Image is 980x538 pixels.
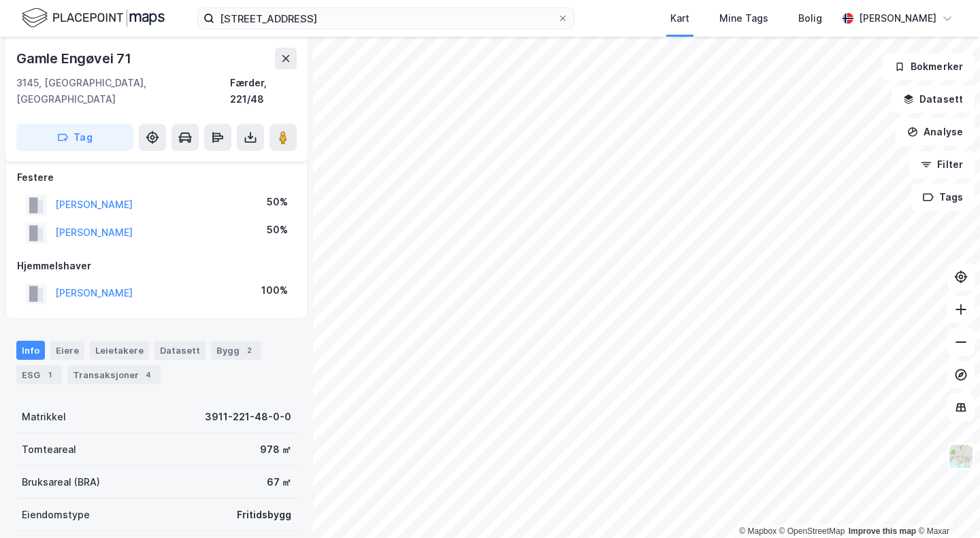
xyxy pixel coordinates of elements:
div: Leietakere [90,341,149,360]
div: 3911-221-48-0-0 [205,409,291,425]
div: Færder, 221/48 [230,75,297,107]
div: Fritidsbygg [237,507,291,523]
div: Kart [670,10,689,27]
a: Improve this map [849,526,916,536]
div: Bygg [211,341,261,360]
div: Eiere [50,341,84,360]
div: 978 ㎡ [260,441,291,458]
div: Transaksjoner [67,365,161,384]
div: 50% [267,194,288,210]
a: Mapbox [739,526,777,536]
div: Bruksareal (BRA) [22,474,100,490]
img: logo.f888ab2527a4732fd821a326f86c7f29.svg [22,6,165,30]
div: Mine Tags [719,10,768,27]
div: ESG [16,365,62,384]
button: Filter [909,151,975,178]
button: Bokmerker [883,53,975,80]
div: Kontrollprogram for chat [912,473,980,538]
div: 4 [142,368,155,382]
div: [PERSON_NAME] [859,10,936,27]
div: 67 ㎡ [267,474,291,490]
iframe: Chat Widget [912,473,980,538]
div: 1 [43,368,56,382]
button: Tags [911,184,975,211]
div: 100% [261,282,288,299]
input: Søk på adresse, matrikkel, gårdeiere, leietakere eller personer [214,8,557,29]
div: Tomteareal [22,441,76,458]
div: 2 [242,343,256,357]
div: 3145, [GEOGRAPHIC_DATA], [GEOGRAPHIC_DATA] [16,75,230,107]
div: Bolig [798,10,822,27]
div: Eiendomstype [22,507,90,523]
div: 50% [267,222,288,238]
button: Analyse [896,118,975,146]
img: Z [948,443,974,469]
div: Matrikkel [22,409,66,425]
a: OpenStreetMap [779,526,845,536]
button: Tag [16,124,133,151]
div: Datasett [154,341,206,360]
button: Datasett [892,86,975,113]
div: Gamle Engøvei 71 [16,48,134,69]
div: Info [16,341,45,360]
div: Hjemmelshaver [17,258,296,274]
div: Festere [17,169,296,186]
